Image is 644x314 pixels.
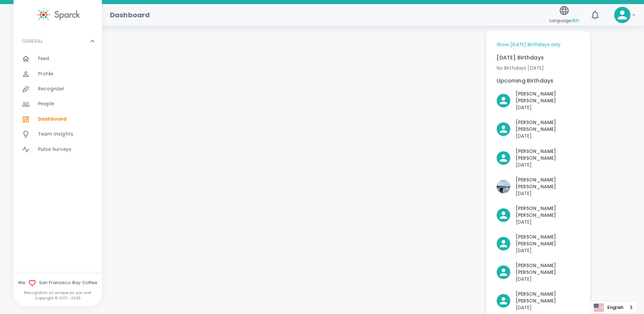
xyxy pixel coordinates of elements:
div: Click to Recognize! [491,228,579,254]
p: [DATE] Birthdays [497,54,579,62]
a: Profile [14,67,102,82]
a: Recognize! [14,82,102,97]
img: Picture of Anna Belle Heredia [497,180,510,193]
span: Recognize! [38,86,65,92]
a: English [590,301,637,314]
p: [PERSON_NAME] [PERSON_NAME] [516,233,579,247]
span: Team Insights [38,131,73,138]
button: Click to Recognize! [497,176,579,197]
button: Click to Recognize! [497,90,579,111]
button: Click to Recognize! [497,119,579,139]
span: Profile [38,71,53,77]
button: Click to Recognize! [497,291,579,311]
p: No Birthdays [DATE] [497,65,579,71]
h1: Dashboard [110,10,150,20]
div: Click to Recognize! [491,257,579,282]
p: [PERSON_NAME] [PERSON_NAME] [516,291,579,304]
span: We San Francisco Bay Coffee [14,279,102,287]
img: Sparck logo [36,7,80,23]
div: Click to Recognize! [491,142,579,168]
p: Upcoming Birthdays [497,77,579,85]
div: Click to Recognize! [491,85,579,111]
button: Language:en [547,3,582,27]
div: Language [590,301,637,314]
p: [PERSON_NAME] [PERSON_NAME] [516,90,579,104]
p: [DATE] [516,276,579,282]
button: Click to Recognize! [497,233,579,254]
a: Show [DATE] Birthdays only [497,41,561,48]
span: Dashboard [38,116,67,123]
p: [DATE] [516,190,579,197]
span: en [572,16,579,24]
div: Click to Recognize! [491,285,579,311]
p: [PERSON_NAME] [PERSON_NAME] [516,205,579,219]
div: GENERAL [14,51,102,160]
p: [DATE] [516,247,579,254]
a: Pulse Surveys [14,142,102,157]
div: Click to Recognize! [491,171,579,197]
span: Feed [38,55,50,62]
p: [PERSON_NAME] [PERSON_NAME] [516,262,579,276]
div: Click to Recognize! [491,199,579,225]
span: People [38,101,54,107]
span: Language: [549,16,579,25]
span: Pulse Surveys [38,146,71,153]
aside: Language selected: English [590,301,637,314]
p: [DATE] [516,304,579,311]
p: Copyright © 2017 - 2025 [14,295,102,301]
div: Click to Recognize! [491,114,579,139]
a: Dashboard [14,112,102,127]
a: Feed [14,51,102,66]
a: People [14,97,102,111]
p: Recognition as unique as you are! [14,290,102,295]
p: GENERAL [22,38,43,45]
button: Click to Recognize! [497,205,579,225]
p: [DATE] [516,104,579,111]
p: [DATE] [516,219,579,225]
p: [PERSON_NAME] [PERSON_NAME] [516,119,579,133]
p: [PERSON_NAME] [PERSON_NAME] [516,148,579,161]
a: Team Insights [14,127,102,142]
button: Click to Recognize! [497,148,579,168]
p: [DATE] [516,161,579,168]
p: [PERSON_NAME] [PERSON_NAME] [516,176,579,190]
button: Click to Recognize! [497,262,579,282]
a: Sparck logo [14,7,102,23]
p: [DATE] [516,133,579,139]
div: GENERAL [14,31,102,51]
